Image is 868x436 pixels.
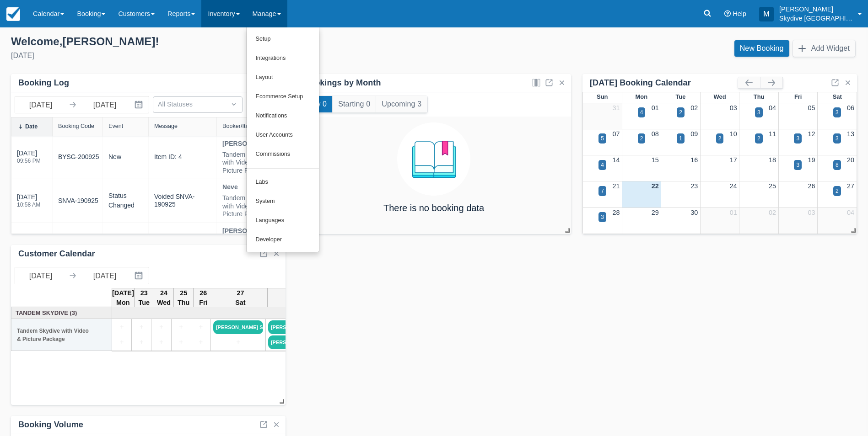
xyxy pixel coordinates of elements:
[18,249,95,259] div: Customer Calendar
[759,7,774,21] div: M
[808,156,815,164] a: 19
[108,123,123,129] div: Event
[130,96,149,113] button: Interact with the calendar and add the check-in date for your trip.
[154,337,168,347] a: +
[808,130,815,138] a: 12
[58,152,99,162] a: BYSG-200925
[847,182,854,190] a: 27
[690,209,698,216] a: 30
[14,308,110,317] a: Tandem Skydive (3)
[836,187,839,195] div: 2
[679,134,682,143] div: 1
[847,104,854,112] a: 06
[796,161,799,169] div: 3
[713,93,726,100] span: Wed
[597,93,608,100] span: Sun
[18,78,69,88] div: Booking Log
[247,106,319,126] a: Notifications
[779,5,852,14] p: [PERSON_NAME]
[222,151,280,175] div: Tandem Skydive with Video & Picture Package
[601,134,604,143] div: 5
[268,288,323,308] th: 28 Sun
[154,153,182,161] div: Item ID: 4
[58,123,94,129] div: Booking Code
[154,322,168,332] a: +
[247,230,319,250] a: Developer
[847,156,854,164] a: 20
[754,93,765,100] span: Thu
[675,93,685,100] span: Tue
[757,108,760,117] div: 3
[383,203,484,213] h4: There is no booking data
[590,78,738,88] div: [DATE] Booking Calendar
[11,50,427,61] div: [DATE]
[836,161,839,169] div: 8
[612,156,620,164] a: 14
[114,322,129,332] a: +
[769,104,776,112] a: 04
[114,337,129,347] a: +
[304,78,381,88] div: Bookings by Month
[794,93,802,100] span: Fri
[134,337,149,347] a: +
[222,227,276,234] strong: [PERSON_NAME]
[808,104,815,112] a: 05
[652,182,659,190] a: 22
[601,187,604,195] div: 7
[247,145,319,164] a: Commissions
[769,209,776,216] a: 02
[247,30,319,49] a: Setup
[213,288,268,308] th: 27 Sat
[601,161,604,169] div: 4
[17,192,40,213] div: [DATE]
[222,194,280,218] div: Tandem Skydive with Video & Picture Package
[836,134,839,143] div: 3
[11,35,427,48] div: Welcome , [PERSON_NAME] !
[58,196,98,206] a: SNVA-190925
[793,40,855,57] button: Add Widget
[796,134,799,143] div: 3
[718,134,722,143] div: 2
[6,7,20,21] img: checkfront-main-nav-mini-logo.png
[17,158,41,164] div: 09:56 PM
[769,130,776,138] a: 11
[730,104,737,112] a: 03
[134,288,154,308] th: 23 Tue
[247,192,319,211] a: System
[15,96,66,113] input: Start Date
[130,267,149,284] button: Interact with the calendar and add the check-in date for your trip.
[222,183,238,191] strong: Neve
[730,209,737,216] a: 01
[836,108,839,117] div: 3
[652,130,659,138] a: 08
[108,192,135,209] span: status changed
[690,182,698,190] a: 23
[247,173,319,192] a: Labs
[640,108,643,117] div: 4
[612,209,620,216] a: 28
[376,96,427,112] button: Upcoming 3
[652,104,659,112] a: 01
[174,337,189,347] a: +
[222,140,276,147] strong: [PERSON_NAME]
[112,288,135,308] th: [DATE] Mon
[194,322,208,332] a: +
[730,182,737,190] a: 24
[194,337,208,347] a: +
[213,337,263,347] a: +
[690,156,698,164] a: 16
[612,182,620,190] a: 21
[769,182,776,190] a: 25
[247,68,319,87] a: Layout
[247,126,319,145] a: User Accounts
[779,14,852,23] p: Skydive [GEOGRAPHIC_DATA]
[134,322,149,332] a: +
[833,93,842,100] span: Sat
[730,130,737,138] a: 10
[679,108,682,117] div: 2
[847,209,854,216] a: 04
[724,11,731,17] i: Help
[154,288,173,308] th: 24 Wed
[808,209,815,216] a: 03
[25,123,38,130] div: Date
